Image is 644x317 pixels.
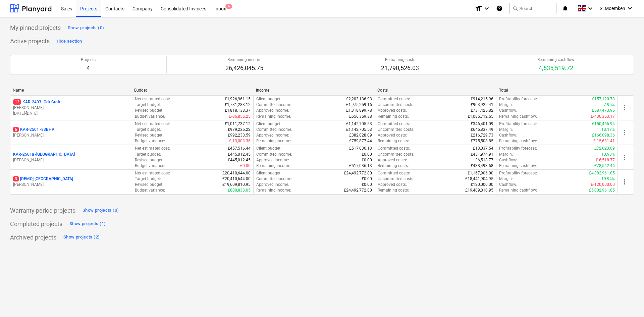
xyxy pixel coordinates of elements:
span: more_vert [621,178,629,186]
div: Total [499,88,615,93]
p: Profitability forecast : [499,146,537,151]
span: 6 [13,127,19,132]
p: Committed income : [256,152,292,157]
p: £4,882,961.85 [589,170,615,176]
p: Approved income : [256,157,289,163]
span: more_vert [621,104,629,112]
p: £20,410,644.00 [222,170,251,176]
p: Net estimated cost : [135,146,170,151]
p: Net estimated cost : [135,121,170,127]
p: £382,828.09 [349,133,372,138]
span: S. Moemken [600,6,625,11]
p: Profitability forecast : [499,121,537,127]
p: £-15,631.41 [593,138,615,144]
p: £992,238.59 [228,133,251,138]
p: £0.00 [362,182,372,188]
p: £0.00 [362,152,372,157]
p: £78,542.46 [594,163,615,169]
div: 12KAR-2403 -Oak Croft[PERSON_NAME][DATE]-[DATE] [13,99,129,116]
div: Show projects (0) [83,207,119,214]
div: Name [13,88,129,93]
i: Knowledge base [496,4,503,12]
p: Committed costs : [378,96,410,102]
p: Cashflow : [499,182,517,188]
p: 19.94% [601,176,615,182]
p: [DATE] - [DATE] [13,111,129,116]
p: Client budget : [256,170,281,176]
p: Approved costs : [378,157,407,163]
div: Show projects (2) [63,233,100,241]
p: £1,318,899.78 [346,108,372,113]
div: Budget [134,88,250,93]
p: Target budget : [135,127,161,133]
p: £800,833.05 [228,188,251,193]
button: Show projects (1) [68,219,107,229]
div: Hide section [57,38,82,45]
span: more_vert [621,153,629,161]
p: Client budget : [256,96,281,102]
p: Remaining cashflow [537,57,574,63]
p: Committed costs : [378,170,410,176]
p: Remaining cashflow : [499,163,537,169]
p: 21,790,526.03 [381,64,419,72]
p: Remaining income : [256,114,291,119]
i: notifications [562,4,569,12]
p: [DEMO] [GEOGRAPHIC_DATA] [13,176,73,182]
p: Committed costs : [378,146,410,151]
p: £157,120.78 [592,96,615,102]
p: £216,729.73 [471,133,493,138]
p: KAR-2403 - Oak Croft [13,99,60,105]
p: £20,410,644.00 [222,176,251,182]
p: £517,036.13 [349,163,372,169]
p: Approved income : [256,108,289,113]
p: [PERSON_NAME] [13,133,129,138]
p: Budget variance : [135,138,165,144]
p: Committed costs : [378,121,410,127]
button: Show projects (0) [66,22,106,33]
p: £0.00 [362,176,372,182]
p: Target budget : [135,152,161,157]
p: 13.17% [601,127,615,133]
div: Show projects (1) [69,220,106,228]
i: keyboard_arrow_down [586,4,594,12]
p: 13.93% [601,152,615,157]
p: £-120,000.00 [591,182,615,188]
p: Cashflow : [499,133,517,138]
p: £19,489,810.95 [465,188,493,193]
div: KAR-2501a -[GEOGRAPHIC_DATA][PERSON_NAME] [13,152,129,163]
p: £120,000.00 [471,182,493,188]
p: £5,002,961.85 [589,188,615,193]
p: Remaining costs : [378,138,409,144]
p: Margin : [499,152,513,157]
p: Revised budget : [135,133,163,138]
p: £13,037.54 [473,146,493,151]
p: Approved income : [256,182,289,188]
p: Remaining income : [256,163,291,169]
p: £914,215.96 [471,96,493,102]
p: Net estimated cost : [135,96,170,102]
p: £346,401.09 [471,121,493,127]
p: Uncommitted costs : [378,176,414,182]
div: 6KAR-2501 -83BHP[PERSON_NAME] [13,127,129,138]
iframe: Chat Widget [610,285,644,317]
p: £1,086,712.55 [468,114,493,119]
p: KAR-2501 - 83BHP [13,127,54,133]
p: £-13,003.36 [229,138,251,144]
span: 12 [13,99,21,105]
span: 3 [13,176,19,181]
p: Uncommitted costs : [378,127,414,133]
p: £-6,518.77 [596,157,615,163]
p: Remaining income [225,57,263,63]
p: £979,235.22 [228,127,251,133]
button: Hide section [55,36,84,47]
p: Remaining income : [256,138,291,144]
p: Approved costs : [378,182,407,188]
p: £0.00 [240,163,251,169]
i: keyboard_arrow_down [483,4,491,12]
p: Net estimated cost : [135,170,170,176]
p: £731,425.82 [471,108,493,113]
p: £6,518.77 [475,157,493,163]
p: £656,359.38 [349,114,372,119]
p: Profitability forecast : [499,96,537,102]
p: Remaining cashflow : [499,188,537,193]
